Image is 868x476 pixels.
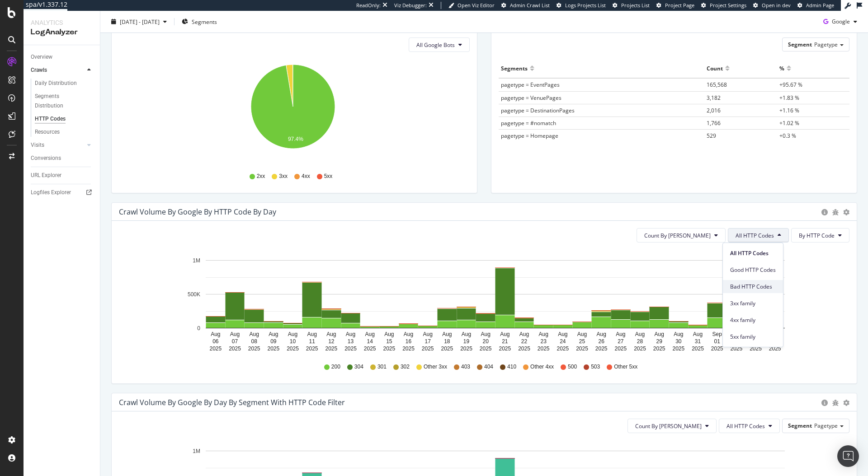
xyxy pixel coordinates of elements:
[232,338,238,345] text: 07
[460,345,472,352] text: 2025
[480,345,492,352] text: 2025
[197,325,200,331] text: 0
[423,331,432,337] text: Aug
[442,331,452,337] text: Aug
[779,94,799,102] span: +1.83 %
[707,94,721,102] span: 3,182
[458,2,495,9] span: Open Viz Editor
[837,445,859,467] div: Open Intercom Messenger
[383,345,395,352] text: 2025
[31,65,47,75] div: Crawls
[35,114,66,124] div: HTTP Codes
[616,331,625,337] text: Aug
[448,2,495,9] a: Open Viz Editor
[287,345,299,352] text: 2025
[692,345,704,352] text: 2025
[565,2,606,9] span: Logs Projects List
[269,331,278,337] text: Aug
[325,345,337,352] text: 2025
[108,14,170,29] button: [DATE] - [DATE]
[35,92,85,111] div: Segments Distribution
[501,81,560,89] span: pagetype = EventPages
[769,345,781,352] text: 2025
[730,266,776,274] span: Good HTTP Codes
[750,345,762,352] text: 2025
[635,422,702,430] span: Count By Day
[209,345,222,352] text: 2025
[843,209,849,215] div: gear
[501,2,550,9] a: Admin Crawl List
[637,338,643,345] text: 28
[538,331,548,337] text: Aug
[656,2,694,9] a: Project Page
[779,81,802,89] span: +95.67 %
[120,18,160,25] span: [DATE] - [DATE]
[806,2,834,9] span: Admin Page
[424,363,447,371] span: Other 3xx
[637,228,726,243] button: Count By [PERSON_NAME]
[695,338,701,345] text: 31
[557,2,606,9] a: Logs Projects List
[31,154,61,163] div: Conversions
[441,345,453,352] text: 2025
[788,422,812,429] span: Segment
[595,345,608,352] text: 2025
[35,79,94,88] a: Daily Distribution
[627,419,717,433] button: Count By [PERSON_NAME]
[779,107,799,114] span: +1.16 %
[31,171,61,180] div: URL Explorer
[31,140,85,150] a: Visits
[462,331,471,337] text: Aug
[832,18,850,25] span: Google
[832,400,839,406] div: bug
[193,257,200,264] text: 1M
[557,345,569,352] text: 2025
[501,61,528,75] div: Segments
[613,2,650,9] a: Projects List
[326,331,336,337] text: Aug
[832,209,839,215] div: bug
[635,331,645,337] text: Aug
[31,188,94,197] a: Logfiles Explorer
[422,345,434,352] text: 2025
[614,345,627,352] text: 2025
[344,345,357,352] text: 2025
[579,338,585,345] text: 25
[35,92,94,111] a: Segments Distribution
[710,2,746,9] span: Project Settings
[707,107,721,114] span: 2,016
[779,61,784,75] div: %
[779,119,799,127] span: +1.02 %
[540,338,547,345] text: 23
[568,363,577,371] span: 500
[401,363,410,371] span: 302
[348,338,354,345] text: 13
[502,338,508,345] text: 21
[558,331,567,337] text: Aug
[519,331,529,337] text: Aug
[328,338,335,345] text: 12
[394,2,427,9] div: Viz Debugger:
[714,338,720,345] text: 01
[257,173,265,180] span: 2xx
[119,207,276,216] div: Crawl Volume by google by HTTP Code by Day
[820,14,861,29] button: Google
[346,331,355,337] text: Aug
[309,338,315,345] text: 11
[484,363,493,371] span: 404
[507,363,516,371] span: 410
[31,140,44,150] div: Visits
[799,232,835,239] span: By HTTP Code
[251,338,257,345] text: 08
[728,228,789,243] button: All HTTP Codes
[288,331,297,337] text: Aug
[35,79,77,88] div: Daily Distribution
[621,2,650,9] span: Projects List
[530,363,554,371] span: Other 4xx
[730,283,776,291] span: Bad HTTP Codes
[31,52,94,62] a: Overview
[212,338,219,345] text: 06
[302,173,310,180] span: 4xx
[791,228,849,243] button: By HTTP Code
[711,345,723,352] text: 2025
